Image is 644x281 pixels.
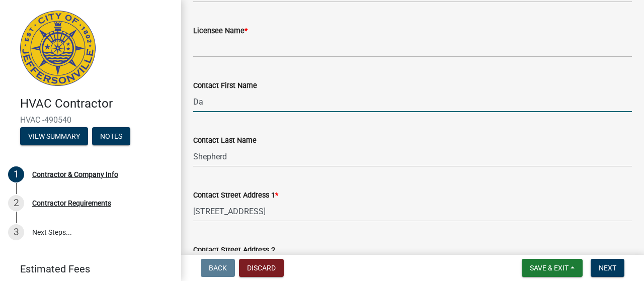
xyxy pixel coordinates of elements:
[92,133,130,141] wm-modal-confirm: Notes
[530,264,569,272] span: Save & Exit
[193,137,257,144] label: Contact Last Name
[193,192,278,199] label: Contact Street Address 1
[92,127,130,145] button: Notes
[522,259,583,277] button: Save & Exit
[20,133,88,141] wm-modal-confirm: Summary
[193,247,275,254] label: Contact Street Address 2
[20,115,161,125] span: HVAC -490540
[599,264,616,272] span: Next
[20,11,96,86] img: City of Jeffersonville, Indiana
[193,28,248,35] label: Licensee Name
[193,82,257,89] label: Contact First Name
[32,171,118,178] div: Contractor & Company Info
[32,200,111,207] div: Contractor Requirements
[201,259,235,277] button: Back
[209,264,227,272] span: Back
[20,127,88,145] button: View Summary
[8,259,165,279] a: Estimated Fees
[8,224,24,240] div: 3
[239,259,284,277] button: Discard
[8,166,24,182] div: 1
[8,195,24,211] div: 2
[20,97,173,111] h4: HVAC Contractor
[591,259,624,277] button: Next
